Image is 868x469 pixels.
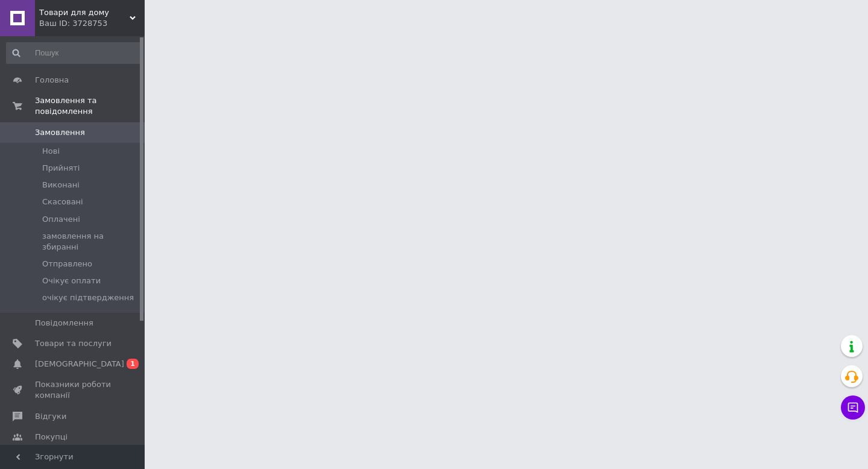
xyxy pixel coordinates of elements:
[42,146,60,157] span: Нові
[42,292,134,303] span: очікує підтвердження
[42,214,80,225] span: Оплачені
[42,231,141,253] span: замовлення на збиранні
[6,42,142,64] input: Пошук
[35,127,85,138] span: Замовлення
[42,197,83,207] span: Скасовані
[35,338,112,349] span: Товари та послуги
[42,275,101,286] span: Очікує оплати
[35,75,69,86] span: Головна
[35,432,68,442] span: Покупці
[35,379,112,401] span: Показники роботи компанії
[127,359,139,369] span: 1
[39,18,145,29] div: Ваш ID: 3728753
[35,318,93,329] span: Повідомлення
[35,411,66,422] span: Відгуки
[42,259,92,269] span: Отправлено
[35,359,124,370] span: [DEMOGRAPHIC_DATA]
[39,7,130,18] span: Товари для дому
[42,180,80,190] span: Виконані
[35,95,145,117] span: Замовлення та повідомлення
[42,163,80,174] span: Прийняті
[841,395,865,420] button: Чат з покупцем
